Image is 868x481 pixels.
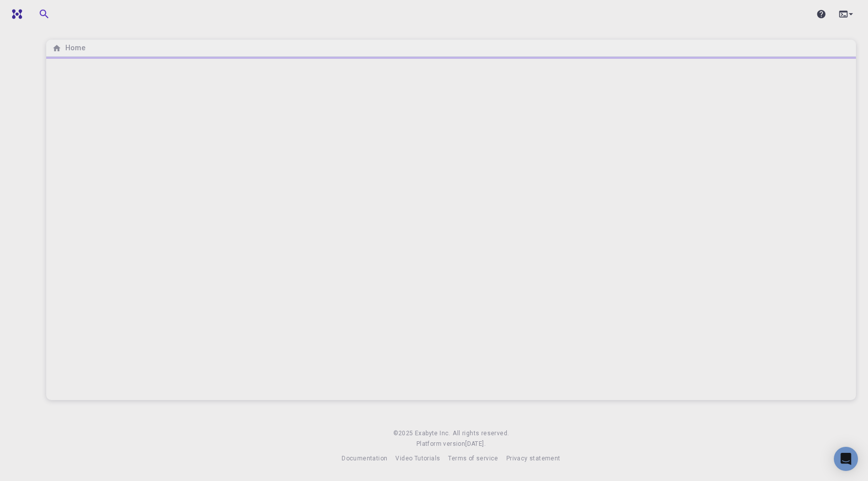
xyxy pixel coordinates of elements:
[448,455,498,462] span: Terms of service
[415,428,451,439] a: Exabyte Inc.
[465,439,486,449] a: [DATE].
[453,429,509,439] span: All rights reserved.
[834,447,858,471] div: Open Intercom Messenger
[415,430,451,437] span: Exabyte Inc.
[342,453,387,464] a: Documentation
[393,429,415,439] span: © 2025
[506,455,561,462] span: Privacy statement
[8,9,22,19] img: logo
[416,439,465,449] span: Platform version
[448,453,498,464] a: Terms of service
[61,43,85,54] h6: Home
[50,43,87,54] nav: breadcrumb
[342,455,387,462] span: Documentation
[395,455,440,462] span: Video Tutorials
[506,453,561,464] a: Privacy statement
[465,440,486,447] span: [DATE] .
[395,453,440,464] a: Video Tutorials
